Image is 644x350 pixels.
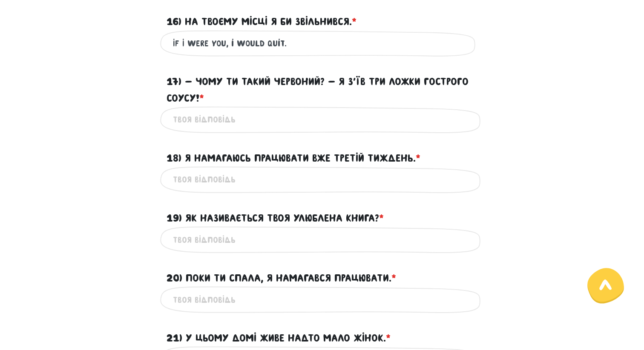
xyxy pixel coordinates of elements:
[167,270,396,286] label: 20) Поки ти спала, я намагався працювати.
[173,110,471,129] input: Твоя відповідь
[167,150,420,166] label: 18) Я намагаюсь працювати вже третій тиждень.
[173,290,471,309] input: Твоя відповідь
[167,14,356,30] label: 16) На твоєму місці я би звільнився.
[167,210,384,226] label: 19) Як називається твоя улюблена книга?
[173,230,471,249] input: Твоя відповідь
[167,74,477,106] label: 17) - Чому ти такий червоний? - Я з’їв три ложки гострого соусу!
[173,34,471,53] input: Твоя відповідь
[167,330,391,346] label: 21) У цьому домі живе надто мало жінок.
[173,170,471,189] input: Твоя відповідь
